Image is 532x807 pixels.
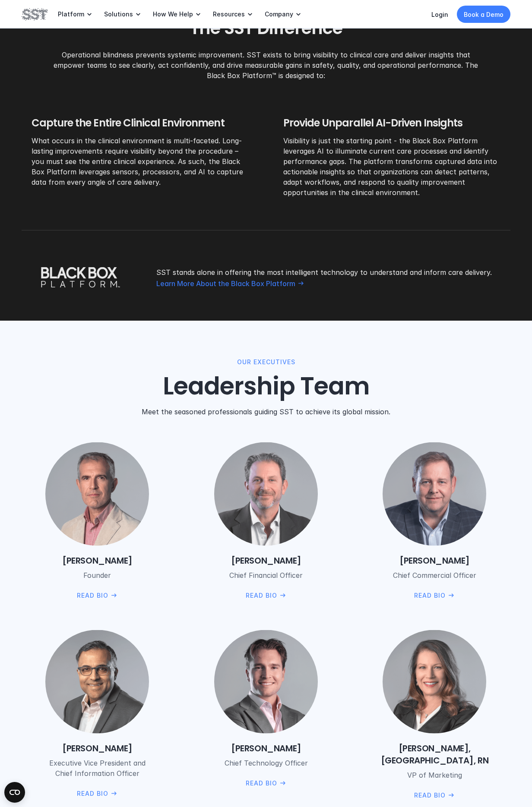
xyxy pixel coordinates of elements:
[77,591,108,600] p: Read Bio
[382,769,488,780] p: VP of Marketing
[58,10,84,18] p: Platform
[32,116,249,130] h5: Capture the Entire Clinical Environment
[77,788,108,798] p: Read Bio
[283,116,500,130] h5: Provide Unparallel AI-Driven Insights
[190,742,342,754] h6: [PERSON_NAME]
[45,630,149,733] img: Amar Chaudhry headshot
[153,10,193,18] p: How We Help
[156,279,295,288] p: Learn More About the Black Box Platform
[214,442,318,546] img: Dino Ewing headshot
[457,6,510,23] a: Book a Demo
[359,742,510,766] h6: [PERSON_NAME], [GEOGRAPHIC_DATA], RN
[414,790,446,800] p: Read Bio
[156,279,305,288] a: Learn More About the Black Box Platform
[156,267,510,277] p: SST stands alone in offering the most intelligent technology to understand and inform care delivery.
[213,10,245,18] p: Resources
[431,11,448,18] a: Login
[265,10,293,18] p: Company
[142,406,390,416] p: Meet the seasoned professionals guiding SST to achieve its global mission.
[383,630,487,733] img: Carlene Anteau headshot
[44,757,150,778] p: Executive Vice President and Chief Information Officer
[44,570,150,580] p: Founder
[22,742,173,754] h6: [PERSON_NAME]
[46,50,486,81] p: Operational blindness prevents systemic improvement. SST exists to bring visibility to clinical c...
[359,555,510,567] h6: [PERSON_NAME]
[32,136,249,187] p: What occurs in the clinical environment is multi-faceted. Long-lasting improvements require visib...
[382,570,488,580] p: Chief Commercial Officer
[190,555,342,567] h6: [PERSON_NAME]
[22,372,510,401] h2: Leadership Team
[383,442,487,546] img: John Downey headshot
[213,757,319,768] p: Chief Technology Officer
[22,7,47,22] img: SST logo
[464,10,503,19] p: Book a Demo
[4,782,25,803] button: Open CMP widget
[104,10,133,18] p: Solutions
[213,570,319,580] p: Chief Financial Officer
[45,442,149,546] img: Teodor Grantcharov headshot
[283,136,500,198] p: Visibility is just the starting point - the Black Box Platform leverages AI to illuminate current...
[245,591,277,600] p: Read Bio
[22,555,173,567] h6: [PERSON_NAME]
[414,591,446,600] p: Read Bio
[237,357,295,366] p: OUR EXECUTIVES
[22,17,510,40] h3: The SST Difference
[245,778,277,788] p: Read Bio
[214,630,318,733] img: Peter Grantcharov headshot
